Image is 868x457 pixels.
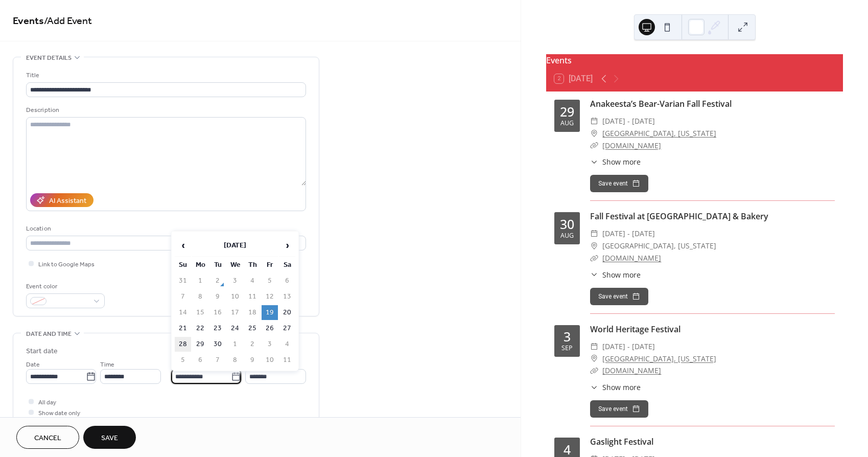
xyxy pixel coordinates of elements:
a: [DOMAIN_NAME] [602,253,661,263]
td: 13 [279,289,295,304]
td: 10 [262,353,278,368]
button: Cancel [16,426,79,449]
th: Mo [192,258,208,272]
td: 12 [262,289,278,304]
span: [GEOGRAPHIC_DATA], [US_STATE] [602,240,716,252]
td: 19 [262,305,278,320]
span: Show date only [38,408,80,419]
div: Events [546,54,843,66]
div: ​ [590,227,598,240]
a: [DOMAIN_NAME] [602,365,661,375]
a: [DOMAIN_NAME] [602,141,661,150]
div: ​ [590,364,598,377]
th: Fr [262,258,278,272]
td: 3 [227,273,243,288]
th: Sa [279,258,295,272]
div: 30 [560,218,574,231]
span: Show more [602,382,641,393]
div: Title [26,70,304,81]
td: 17 [227,305,243,320]
div: ​ [590,140,598,152]
td: 7 [209,353,226,368]
div: Sep [561,345,573,352]
th: [DATE] [192,235,278,257]
span: Date [26,359,40,370]
a: [GEOGRAPHIC_DATA], [US_STATE] [602,127,716,140]
a: Gaslight Festival [590,436,653,447]
td: 29 [192,337,208,352]
span: [DATE] - [DATE] [602,340,655,353]
span: Show more [602,156,641,167]
td: 20 [279,305,295,320]
td: 14 [175,305,191,320]
button: Save event [590,400,648,418]
div: 29 [560,105,574,118]
td: 24 [227,321,243,336]
span: ‹ [175,235,191,256]
span: Time [100,359,114,370]
td: 11 [244,289,261,304]
div: Event color [26,281,103,292]
td: 9 [209,289,226,304]
span: [DATE] - [DATE] [602,227,655,240]
span: Link to Google Maps [38,259,95,270]
div: ​ [590,127,598,140]
a: World Heritage Festival [590,324,681,335]
a: Anakeesta’s Bear-Varian Fall Festival [590,98,732,109]
td: 6 [192,353,208,368]
td: 1 [192,273,208,288]
button: Save event [590,288,648,305]
span: / Add Event [44,11,92,31]
td: 21 [175,321,191,336]
div: ​ [590,240,598,252]
a: [GEOGRAPHIC_DATA], [US_STATE] [602,353,716,365]
div: ​ [590,115,598,127]
span: Event details [26,53,72,63]
td: 4 [244,273,261,288]
div: Start date [26,346,58,357]
button: ​Show more [590,156,641,167]
button: AI Assistant [30,193,93,207]
th: Tu [209,258,226,272]
td: 11 [279,353,295,368]
div: ​ [590,269,598,280]
div: ​ [590,340,598,353]
span: Cancel [34,433,61,444]
td: 23 [209,321,226,336]
th: We [227,258,243,272]
div: ​ [590,156,598,167]
div: AI Assistant [49,196,86,207]
td: 28 [175,337,191,352]
td: 2 [209,273,226,288]
button: Save event [590,175,648,192]
span: [DATE] - [DATE] [602,115,655,127]
td: 3 [262,337,278,352]
td: 18 [244,305,261,320]
td: 7 [175,289,191,304]
div: ​ [590,252,598,264]
td: 31 [175,273,191,288]
a: Fall Festival at [GEOGRAPHIC_DATA] & Bakery [590,211,768,222]
td: 5 [175,353,191,368]
td: 30 [209,337,226,352]
th: Th [244,258,261,272]
td: 27 [279,321,295,336]
td: 22 [192,321,208,336]
td: 8 [227,353,243,368]
th: Su [175,258,191,272]
button: Save [83,426,136,449]
td: 25 [244,321,261,336]
span: Show more [602,269,641,280]
td: 15 [192,305,208,320]
div: Aug [560,120,574,127]
div: ​ [590,353,598,365]
span: › [279,235,295,256]
span: All day [38,397,56,408]
div: Location [26,223,304,234]
td: 8 [192,289,208,304]
td: 9 [244,353,261,368]
td: 16 [209,305,226,320]
span: Date and time [26,329,72,339]
td: 10 [227,289,243,304]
